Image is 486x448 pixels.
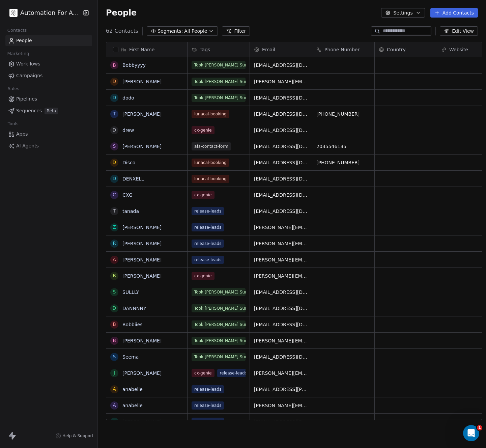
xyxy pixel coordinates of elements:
[122,95,134,101] a: dodo
[113,272,116,279] div: b
[113,386,116,393] div: a
[184,28,207,35] span: All People
[254,78,308,85] span: [PERSON_NAME][EMAIL_ADDRESS][PERSON_NAME][DOMAIN_NAME]
[4,49,32,59] span: Marketing
[5,35,92,46] a: People
[122,354,139,360] a: Seema
[316,143,370,150] span: 2035546135
[129,46,154,53] span: First Name
[254,337,308,344] span: [PERSON_NAME][EMAIL_ADDRESS][DOMAIN_NAME]
[5,119,21,129] span: Tools
[254,321,308,328] span: [EMAIL_ADDRESS][DOMAIN_NAME]
[477,425,482,430] span: 1
[122,192,133,198] a: CXG
[192,401,224,410] span: release-leads
[5,70,92,81] a: Campaigns
[16,95,37,103] span: Pipelines
[449,46,468,53] span: Website
[16,72,42,79] span: Campaigns
[113,175,116,182] div: D
[254,192,308,198] span: [EMAIL_ADDRESS][DOMAIN_NAME]
[192,61,246,69] span: Took [PERSON_NAME] Survey
[192,223,224,231] span: release-leads
[113,224,116,231] div: z
[45,108,58,114] span: Beta
[192,126,215,134] span: cx-genie
[113,305,116,312] div: D
[192,78,246,86] span: Took [PERSON_NAME] Survey
[192,207,224,215] span: release-leads
[254,111,308,117] span: [EMAIL_ADDRESS][DOMAIN_NAME]
[122,338,162,343] a: [PERSON_NAME]
[254,240,308,247] span: [PERSON_NAME][EMAIL_ADDRESS][PERSON_NAME][DOMAIN_NAME]
[254,370,308,376] span: [PERSON_NAME][EMAIL_ADDRESS][PERSON_NAME][DOMAIN_NAME]
[122,289,139,295] a: SULLLY
[113,418,116,425] div: d
[113,240,116,247] div: R
[113,321,116,328] div: B
[192,288,246,296] span: Took [PERSON_NAME] Survey
[56,433,93,439] a: Help & Support
[113,62,116,69] div: B
[122,370,162,376] a: [PERSON_NAME]
[158,28,183,35] span: Segments:
[122,322,143,327] a: Bobbiies
[113,159,116,166] div: D
[254,62,308,68] span: [EMAIL_ADDRESS][DOMAIN_NAME]
[192,320,246,329] span: Took [PERSON_NAME] Survey
[192,272,215,280] span: cx-genie
[106,27,138,35] span: 62 Contacts
[106,42,187,57] div: First Name
[113,353,116,360] div: S
[5,129,92,140] a: Apps
[16,107,42,114] span: Sequences
[254,354,308,360] span: [EMAIL_ADDRESS][DOMAIN_NAME]
[122,403,143,408] a: anabelle
[316,159,370,166] span: [PHONE_NUMBER]
[9,9,18,17] img: black.png
[381,8,425,18] button: Settings
[8,7,77,19] button: Automation For Agencies
[316,111,370,117] span: [PHONE_NUMBER]
[113,207,116,215] div: t
[430,8,478,18] button: Add Contacts
[254,273,308,279] span: [PERSON_NAME][EMAIL_ADDRESS][PERSON_NAME][DOMAIN_NAME]
[254,143,308,150] span: [EMAIL_ADDRESS][DOMAIN_NAME]
[5,105,92,116] a: SequencesBeta
[254,94,308,101] span: [EMAIL_ADDRESS][DOMAIN_NAME]
[122,306,146,311] a: DANNNNY
[122,273,162,279] a: [PERSON_NAME]
[113,288,116,296] div: S
[122,62,146,68] a: Bobbyyyy
[192,304,246,312] span: Took [PERSON_NAME] Survey
[254,386,308,393] span: [EMAIL_ADDRESS][PERSON_NAME][DOMAIN_NAME]
[192,159,229,167] span: lunacal-booking
[113,127,116,134] div: d
[192,94,246,102] span: Took [PERSON_NAME] Survey
[254,208,308,215] span: [EMAIL_ADDRESS][DOMAIN_NAME]
[375,42,437,57] div: Country
[20,8,80,17] span: Automation For Agencies
[5,140,92,151] a: AI Agents
[254,256,308,263] span: [PERSON_NAME][EMAIL_ADDRESS][DOMAIN_NAME]
[192,385,224,393] span: release-leads
[192,191,215,199] span: cx-genie
[217,369,250,377] span: release-leads
[222,26,250,36] button: Filter
[254,224,308,231] span: [PERSON_NAME][EMAIL_ADDRESS][PERSON_NAME][DOMAIN_NAME]
[254,402,308,409] span: [PERSON_NAME][EMAIL_ADDRESS][DOMAIN_NAME]
[192,256,224,264] span: release-leads
[122,241,162,246] a: [PERSON_NAME]
[254,305,308,312] span: [EMAIL_ADDRESS][DOMAIN_NAME]
[440,26,478,36] button: Edit View
[122,387,143,392] a: anabelle
[113,110,116,117] div: T
[188,42,250,57] div: Tags
[324,46,360,53] span: Phone Number
[62,433,93,439] span: Help & Support
[113,191,116,198] div: C
[254,159,308,166] span: [EMAIL_ADDRESS][DOMAIN_NAME]
[250,42,312,57] div: Email
[113,402,116,409] div: a
[122,111,162,117] a: [PERSON_NAME]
